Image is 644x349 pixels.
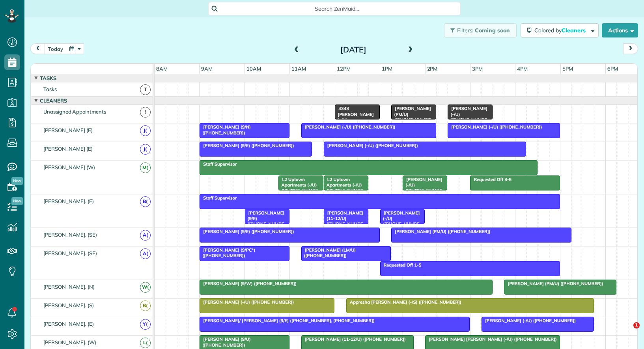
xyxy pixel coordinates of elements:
iframe: Intercom live chat [617,322,636,341]
span: [PERSON_NAME] (-/U) ([PHONE_NUMBER]) [323,143,418,148]
span: [PERSON_NAME] (-/U) ([PHONE_NUMBER]) [447,106,487,128]
span: [PERSON_NAME] (9/W) ([PHONE_NUMBER]) [199,281,297,286]
span: [PERSON_NAME] (9/N) ([PHONE_NUMBER]) [199,124,251,135]
span: 9am [200,65,214,72]
span: [PERSON_NAME] (PM/U) ([PHONE_NUMBER]) [504,281,603,286]
span: [PERSON_NAME] (9/E) ([PHONE_NUMBER]) [199,229,294,234]
span: Filters: [457,27,474,34]
span: 10am [245,65,263,72]
span: [PERSON_NAME] (W) [42,164,97,170]
span: W( [140,282,151,293]
span: L( [140,338,151,348]
span: [PERSON_NAME] (PM/U) ([PHONE_NUMBER]) [391,229,491,234]
span: [PERSON_NAME] (E) [42,127,94,133]
span: 8am [155,65,169,72]
span: 3pm [470,65,484,72]
span: 5pm [561,65,575,72]
span: [PERSON_NAME] (-/U) ([PHONE_NUMBER]) [447,124,542,130]
span: Tasks [42,86,58,92]
span: Staff Supervisor [199,161,237,167]
span: Cleaners [562,27,587,34]
span: [PERSON_NAME]. (E) [42,198,95,204]
span: 4pm [515,65,529,72]
span: Unassigned Appointments [42,108,108,115]
span: 12pm [335,65,352,72]
span: [PERSON_NAME] (9/U) ([PHONE_NUMBER]) [199,336,251,347]
span: [PERSON_NAME] [PERSON_NAME] (-/U) ([PHONE_NUMBER]) [425,336,557,342]
span: Cleaners [38,97,69,104]
span: [PERSON_NAME]. (SE) [42,250,99,256]
button: Actions [602,23,638,37]
span: 1 [633,322,640,328]
span: [PERSON_NAME]. (S) [42,302,95,308]
span: Requested Off 1-5 [380,262,422,268]
span: [PERSON_NAME] (11-12/U) ([PHONE_NUMBER]) [323,210,364,233]
button: prev [30,43,45,54]
span: [PERSON_NAME] (11-12/U) ([PHONE_NUMBER]) [301,336,406,342]
span: [PERSON_NAME] (PM/U) ([PHONE_NUMBER]) [391,106,431,128]
span: L2 Uptown Apartments (-/U) ([PHONE_NUMBER], [PHONE_NUMBER]) [278,177,319,211]
span: [PERSON_NAME] (-/U) ([PHONE_NUMBER]) [481,318,576,323]
span: [PERSON_NAME] (9/PC*) ([PHONE_NUMBER]) [199,247,255,258]
span: L2 Uptown Apartments (-/U) ([PHONE_NUMBER], [PHONE_NUMBER]) [323,177,365,211]
span: [PERSON_NAME] (LM/U) ([PHONE_NUMBER]) [301,247,356,258]
span: ! [140,107,151,118]
span: [PERSON_NAME] (E) [42,146,94,152]
span: Appresha [PERSON_NAME] (-/S) ([PHONE_NUMBER]) [346,299,462,305]
span: [PERSON_NAME]. (W) [42,339,98,345]
span: 11am [290,65,308,72]
span: J( [140,125,151,136]
span: [PERSON_NAME] (9/E) ([PHONE_NUMBER]) [199,143,294,148]
span: Staff Supervisor [199,195,237,201]
span: Colored by [534,27,588,34]
span: [PERSON_NAME]/ [PERSON_NAME] (9/E) ([PHONE_NUMBER], [PHONE_NUMBER]) [199,318,375,323]
span: Coming soon [475,27,510,34]
span: B( [140,196,151,207]
span: [PERSON_NAME] (-/U) ([PHONE_NUMBER]) [380,210,420,233]
button: Colored byCleaners [521,23,599,37]
span: [PERSON_NAME]. (N) [42,284,96,290]
span: 1pm [380,65,394,72]
span: A( [140,248,151,259]
button: next [623,43,638,54]
span: [PERSON_NAME] (-/U) ([PHONE_NUMBER]) [199,299,294,305]
span: New [11,197,23,205]
span: [PERSON_NAME] (-/U) ([PHONE_NUMBER]) [402,177,442,199]
span: [PERSON_NAME] (-/U) ([PHONE_NUMBER]) [301,124,396,130]
span: [PERSON_NAME]. (SE) [42,231,99,238]
span: B( [140,300,151,311]
span: [PERSON_NAME]. (E) [42,321,95,327]
span: New [11,177,23,185]
span: 2pm [426,65,439,72]
span: J( [140,144,151,155]
span: T [140,84,151,95]
span: [PERSON_NAME] (9/E) ([PHONE_NUMBER]) [245,210,285,233]
span: 6pm [606,65,620,72]
button: today [45,43,67,54]
span: Y( [140,319,151,330]
h2: [DATE] [304,45,403,54]
span: A( [140,230,151,241]
span: 4343 [PERSON_NAME] (-/U) [334,106,374,123]
span: Requested Off 3-5 [470,177,512,182]
span: Tasks [38,75,58,81]
span: M( [140,162,151,173]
